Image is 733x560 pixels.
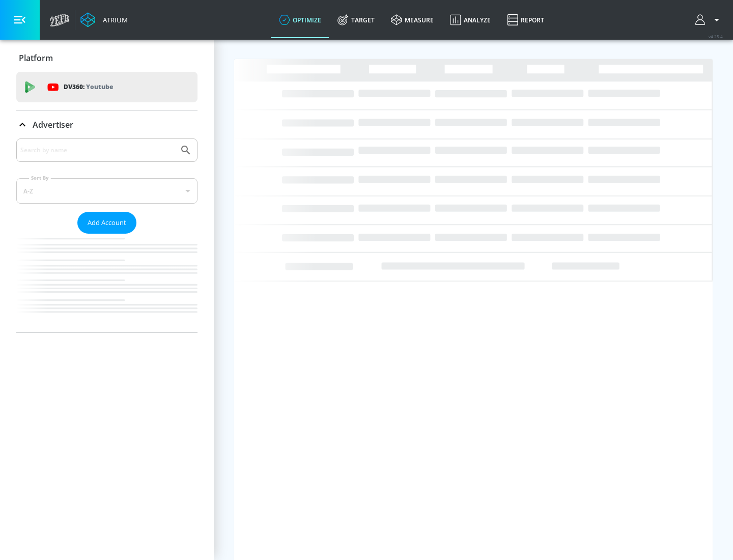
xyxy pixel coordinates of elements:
div: Atrium [99,15,128,24]
p: Platform [19,52,53,64]
label: Sort By [29,175,51,181]
input: Search by name [20,144,175,157]
a: Analyze [442,2,499,38]
a: Atrium [80,12,128,27]
div: DV360: Youtube [16,72,198,102]
a: optimize [271,2,329,38]
p: Youtube [86,81,113,92]
p: Advertiser [33,119,73,130]
p: DV360: [64,81,113,93]
a: measure [383,2,442,38]
span: Add Account [88,217,126,229]
button: Add Account [77,212,136,234]
nav: list of Advertiser [16,234,198,332]
div: Platform [16,44,198,72]
a: Report [499,2,552,38]
span: v 4.25.4 [709,34,723,39]
div: A-Z [16,178,198,204]
a: Target [329,2,383,38]
div: Advertiser [16,138,198,332]
div: Advertiser [16,110,198,139]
